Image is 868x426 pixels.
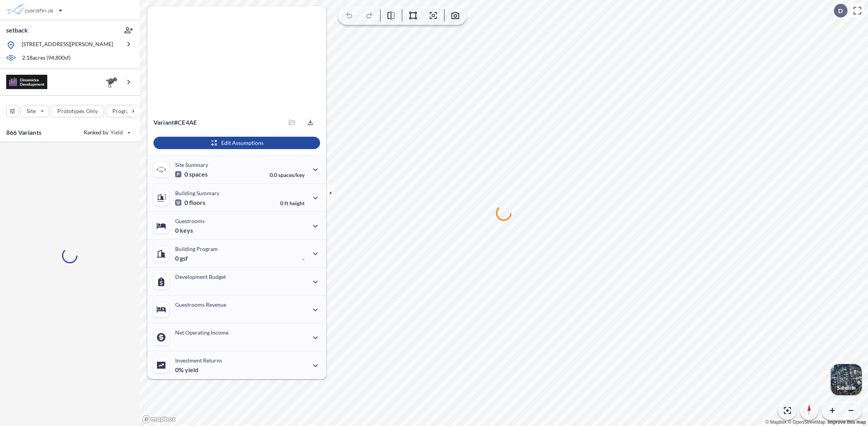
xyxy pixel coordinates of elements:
span: keys [180,227,193,234]
span: gsf [180,254,188,262]
p: # ce4ae [153,119,197,126]
span: ft [284,200,288,206]
span: height [289,200,305,206]
p: Investment Returns [175,357,222,364]
p: Development Budget [175,273,226,280]
span: floors [189,199,205,206]
a: Improve this map [828,419,866,425]
button: Switcher ImageSatellite [831,364,862,395]
span: Variant [153,119,174,126]
a: OpenStreetMap [788,419,825,425]
img: Switcher Image [831,364,862,395]
p: Edit Assumptions [221,139,263,147]
p: Net Operating Income [175,329,229,336]
span: spaces/key [278,172,305,178]
a: Mapbox [765,419,787,425]
button: Edit Assumptions [153,137,320,149]
p: Guestrooms Revenue [175,301,226,308]
p: 0 [175,227,193,234]
a: Mapbox homepage [142,415,176,424]
p: - [303,256,305,262]
p: 0 [175,170,208,178]
span: spaces [189,170,208,178]
p: D [838,7,843,14]
p: 0 [175,254,188,262]
p: Site Summary [175,161,208,168]
p: 0% [175,366,198,374]
p: Building Program [175,246,218,252]
p: 0 [280,200,305,206]
p: 0 [175,199,205,206]
span: yield [185,366,198,374]
p: Guestrooms [175,218,205,224]
p: Building Summary [175,190,219,196]
p: 0.0 [270,172,305,178]
p: Satellite [837,385,856,391]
